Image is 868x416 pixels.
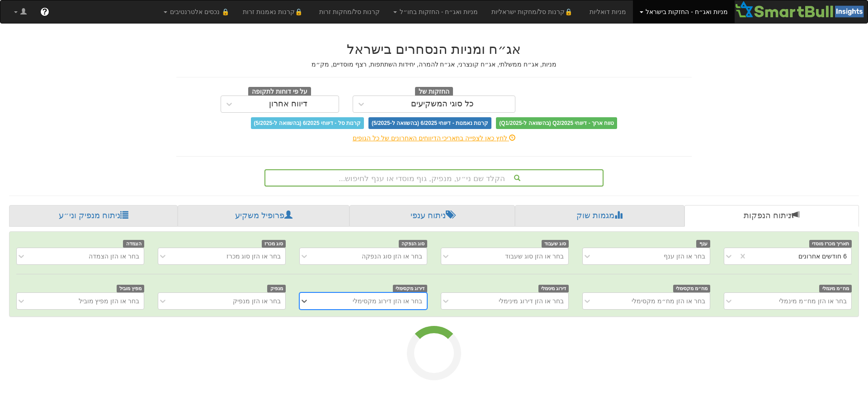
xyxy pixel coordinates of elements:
div: בחר או הזן סוג מכרז [226,252,281,261]
span: קרנות סל - דיווחי 6/2025 (בהשוואה ל-5/2025) [251,117,364,129]
span: על פי דוחות לתקופה [248,87,311,97]
a: מניות ואג״ח - החזקות בישראל [633,0,735,23]
span: תאריך מכרז מוסדי [809,240,852,248]
span: מפיץ מוביל [117,285,145,292]
div: בחר או הזן מנפיק [233,296,281,306]
span: טווח ארוך - דיווחי Q2/2025 (בהשוואה ל-Q1/2025) [496,117,617,129]
div: בחר או הזן מח״מ מקסימלי [632,296,705,306]
a: 🔒קרנות נאמנות זרות [236,0,313,23]
div: בחר או הזן סוג שעבוד [505,252,564,261]
a: 🔒קרנות סל/מחקות ישראליות [485,0,582,23]
a: ניתוח ענפי [349,205,515,227]
div: בחר או הזן דירוג מקסימלי [353,296,422,306]
span: מח״מ מקסימלי [673,285,711,292]
div: הקלד שם ני״ע, מנפיק, גוף מוסדי או ענף לחיפוש... [265,170,603,186]
span: הצמדה [123,240,144,248]
span: מח״מ מינמלי [819,285,852,292]
div: בחר או הזן מפיץ מוביל [79,296,140,306]
span: קרנות נאמנות - דיווחי 6/2025 (בהשוואה ל-5/2025) [368,117,491,129]
div: בחר או הזן מח״מ מינמלי [779,296,847,306]
a: ? [33,0,56,23]
img: Smartbull [735,0,868,19]
div: לחץ כאן לצפייה בתאריכי הדיווחים האחרונים של כל הגופים [170,134,698,143]
span: סוג שעבוד [542,240,569,248]
a: קרנות סל/מחקות זרות [312,0,387,23]
a: פרופיל משקיע [178,205,349,227]
a: 🔒 נכסים אלטרנטיבים [157,0,236,23]
span: החזקות של [415,87,453,97]
a: ניתוח הנפקות [684,205,859,227]
h5: מניות, אג״ח ממשלתי, אג״ח קונצרני, אג״ח להמרה, יחידות השתתפות, רצף מוסדיים, מק״מ [176,61,692,68]
div: בחר או הזן ענף [664,252,705,261]
span: ענף [696,240,710,248]
span: סוג מכרז [262,240,286,248]
div: בחר או הזן סוג הנפקה [362,252,422,261]
a: ניתוח מנפיק וני״ע [9,205,178,227]
div: דיווח אחרון [269,100,307,109]
span: דירוג מינימלי [538,285,569,292]
h2: אג״ח ומניות הנסחרים בישראל [176,42,692,57]
a: מניות דואליות [583,0,633,23]
div: כל סוגי המשקיעים [411,100,474,109]
div: בחר או הזן הצמדה [89,252,139,261]
div: 6 חודשים אחרונים [798,252,847,261]
span: מנפיק [267,285,286,292]
a: מניות ואג״ח - החזקות בחו״ל [387,0,485,23]
a: מגמות שוק [515,205,684,227]
div: בחר או הזן דירוג מינימלי [499,296,564,306]
span: ? [42,7,47,16]
span: דירוג מקסימלי [393,285,428,292]
span: סוג הנפקה [399,240,428,248]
